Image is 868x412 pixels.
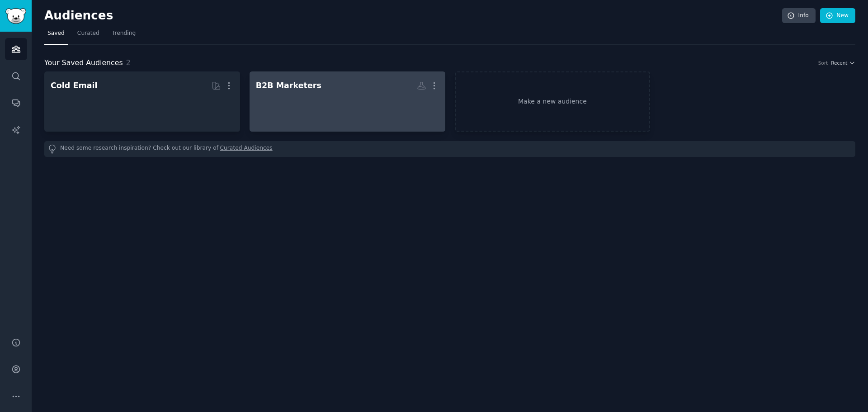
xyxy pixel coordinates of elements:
[126,58,131,67] span: 2
[831,60,855,66] button: Recent
[47,29,65,38] span: Saved
[5,8,26,24] img: GummySearch logo
[109,26,139,45] a: Trending
[44,57,123,69] span: Your Saved Audiences
[74,26,103,45] a: Curated
[44,26,68,45] a: Saved
[250,71,445,132] a: B2B Marketers
[818,60,828,66] div: Sort
[782,8,816,24] a: Info
[44,141,855,157] div: Need some research inspiration? Check out our library of
[220,144,273,154] a: Curated Audiences
[44,71,240,132] a: Cold Email
[51,80,97,91] div: Cold Email
[112,29,136,38] span: Trending
[455,71,651,132] a: Make a new audience
[256,80,321,91] div: B2B Marketers
[820,8,855,24] a: New
[831,60,847,66] span: Recent
[77,29,99,38] span: Curated
[44,9,782,23] h2: Audiences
